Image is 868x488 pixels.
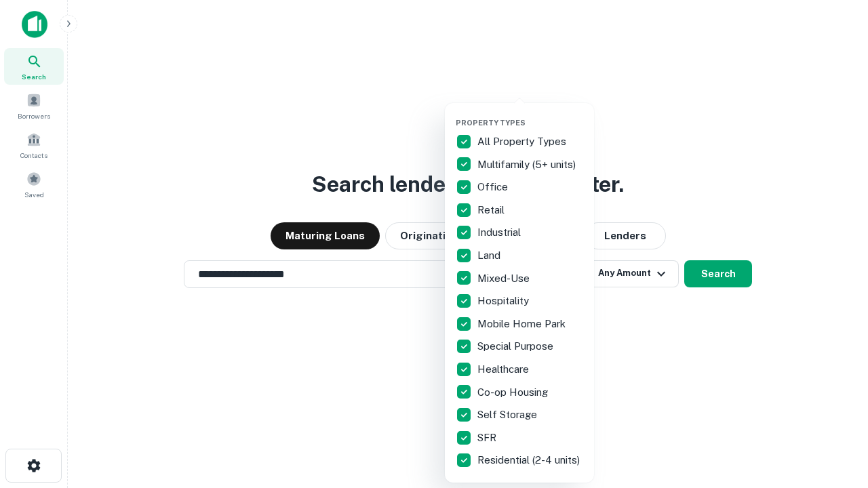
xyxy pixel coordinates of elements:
p: Mixed-Use [477,270,532,287]
p: Retail [477,202,507,218]
p: SFR [477,430,499,446]
p: Multifamily (5+ units) [477,157,578,173]
p: Co-op Housing [477,384,551,401]
p: Special Purpose [477,338,556,354]
p: Residential (2-4 units) [477,452,583,468]
span: Property Types [456,119,526,127]
p: All Property Types [477,134,569,150]
p: Industrial [477,224,524,241]
p: Hospitality [477,293,532,309]
iframe: Chat Widget [800,380,868,445]
p: Healthcare [477,361,532,378]
p: Self Storage [477,407,540,423]
p: Office [477,179,511,195]
p: Mobile Home Park [477,316,568,332]
p: Land [477,247,503,264]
